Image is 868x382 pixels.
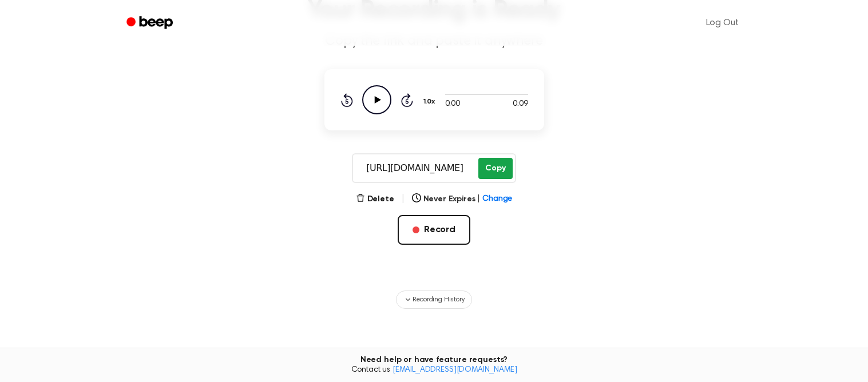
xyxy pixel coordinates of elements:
[422,92,439,112] button: 1.0x
[356,193,394,205] button: Delete
[396,291,471,309] button: Recording History
[398,215,470,245] button: Record
[478,158,512,179] button: Copy
[7,365,861,376] span: Contact us
[413,295,464,305] span: Recording History
[118,12,183,34] a: Beep
[477,193,480,205] span: |
[393,366,517,374] a: [EMAIL_ADDRESS][DOMAIN_NAME]
[513,98,528,110] span: 0:09
[401,192,405,206] span: |
[482,193,512,205] span: Change
[695,9,750,37] a: Log Out
[412,193,513,205] button: Never Expires|Change
[445,98,460,110] span: 0:00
